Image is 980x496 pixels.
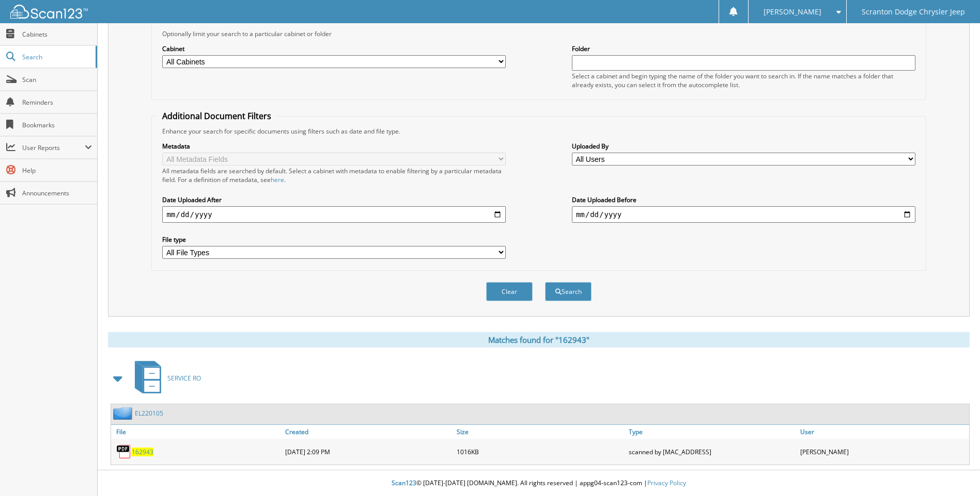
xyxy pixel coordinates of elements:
div: 1016KB [454,441,626,462]
button: Search [545,282,592,301]
iframe: Chat Widget [928,447,980,496]
div: [PERSON_NAME] [798,441,969,462]
a: 162943 [132,448,153,456]
span: Scan123 [392,478,416,487]
a: File [111,425,283,439]
div: Matches found for "162943" [108,332,970,348]
label: Metadata [162,142,506,151]
span: [PERSON_NAME] [764,9,821,15]
button: Clear [486,282,533,301]
span: Cabinets [22,30,92,39]
span: Announcements [22,189,92,197]
div: Optionally limit your search to a particular cabinet or folder [157,29,920,38]
img: folder2.png [113,407,135,420]
input: start [162,206,506,223]
label: Date Uploaded Before [572,195,915,204]
a: Size [454,425,626,439]
span: Reminders [22,98,92,107]
label: Uploaded By [572,142,915,151]
label: Cabinet [162,44,506,53]
span: User Reports [22,143,85,152]
input: end [572,206,915,223]
img: scan123-logo-white.svg [10,5,88,19]
span: Help [22,166,92,175]
label: Folder [572,44,915,53]
div: © [DATE]-[DATE] [DOMAIN_NAME]. All rights reserved | appg04-scan123-com | [98,471,980,496]
div: All metadata fields are searched by default. Select a cabinet with metadata to enable filtering b... [162,167,506,184]
a: Privacy Policy [647,478,686,487]
a: here [271,175,284,184]
div: [DATE] 2:09 PM [283,441,454,462]
div: Enhance your search for specific documents using filters such as date and file type. [157,127,920,136]
a: User [798,425,969,439]
span: Scranton Dodge Chrysler Jeep [862,9,965,15]
div: scanned by [MAC_ADDRESS] [626,441,798,462]
span: Bookmarks [22,121,92,129]
div: Select a cabinet and begin typing the name of the folder you want to search in. If the name match... [572,72,915,89]
img: PDF.png [116,444,132,459]
a: Type [626,425,798,439]
legend: Additional Document Filters [157,110,276,122]
a: Created [283,425,454,439]
a: EL220105 [135,409,163,418]
span: Scan [22,75,92,84]
label: File type [162,235,506,244]
span: SERVICE RO [167,374,201,383]
a: SERVICE RO [129,358,201,399]
label: Date Uploaded After [162,195,506,204]
span: Search [22,53,90,61]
